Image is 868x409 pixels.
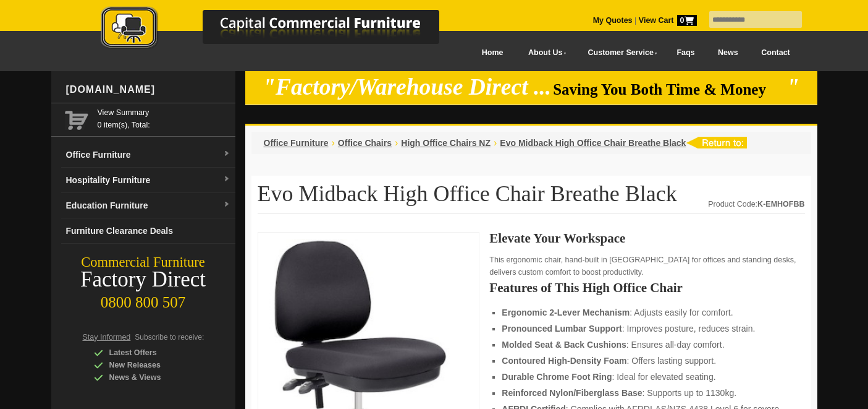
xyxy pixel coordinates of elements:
a: Faqs [665,39,707,67]
span: Saving You Both Time & Money [553,81,785,98]
span: 0 [677,15,697,26]
li: : Improves posture, reduces strain. [502,322,792,335]
a: My Quotes [593,16,633,25]
li: : Supports up to 1130kg. [502,387,792,399]
a: News [706,39,749,67]
div: [DOMAIN_NAME] [61,71,235,108]
div: Factory Direct [51,271,235,288]
strong: Contoured High-Density Foam [502,356,626,366]
strong: Pronounced Lumbar Support [502,324,622,334]
a: Customer Service [574,39,665,67]
div: Product Code: [708,198,804,210]
a: View Summary [98,106,230,119]
h2: Features of This High Office Chair [489,282,804,294]
a: High Office Chairs NZ [401,138,491,148]
li: : Offers lasting support. [502,355,792,367]
img: return to [686,137,747,149]
a: Contact [749,39,801,67]
a: Education Furnituredropdown [61,193,235,218]
em: "Factory/Warehouse Direct ... [263,74,551,100]
li: : Adjusts easily for comfort. [502,306,792,319]
a: Evo Midback High Office Chair Breathe Black [500,138,686,148]
div: Commercial Furniture [51,254,235,271]
img: dropdown [223,201,230,209]
li: : Ideal for elevated seating. [502,371,792,383]
img: dropdown [223,150,230,158]
a: Hospitality Furnituredropdown [61,168,235,193]
h1: Evo Midback High Office Chair Breathe Black [258,182,805,213]
li: › [494,137,497,149]
a: Office Furniture [264,138,329,148]
div: News & Views [94,371,211,384]
span: Subscribe to receive: [135,333,204,342]
a: Capital Commercial Furniture Logo [67,6,499,55]
strong: View Cart [639,16,697,25]
li: › [332,137,335,149]
a: View Cart0 [636,16,696,25]
div: 0800 800 507 [51,288,235,311]
img: dropdown [223,176,230,183]
strong: Ergonomic 2-Lever Mechanism [502,308,630,317]
div: Latest Offers [94,347,211,359]
a: Office Furnituredropdown [61,142,235,168]
p: This ergonomic chair, hand-built in [GEOGRAPHIC_DATA] for offices and standing desks, delivers cu... [489,254,804,278]
strong: Molded Seat & Back Cushions [502,340,626,350]
div: New Releases [94,359,211,371]
span: 0 item(s), Total: [98,106,230,129]
strong: K-EMHOFBB [757,200,804,209]
em: " [786,74,799,100]
a: Furniture Clearance Deals [61,218,235,244]
a: Office Chairs [338,138,392,148]
h2: Elevate Your Workspace [489,232,804,244]
li: : Ensures all-day comfort. [502,338,792,351]
strong: Reinforced Nylon/Fiberglass Base [502,388,642,398]
strong: Durable Chrome Foot Ring [502,372,612,382]
a: About Us [515,39,574,67]
span: Stay Informed [83,333,131,342]
li: › [395,137,398,149]
img: Capital Commercial Furniture Logo [67,6,499,51]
